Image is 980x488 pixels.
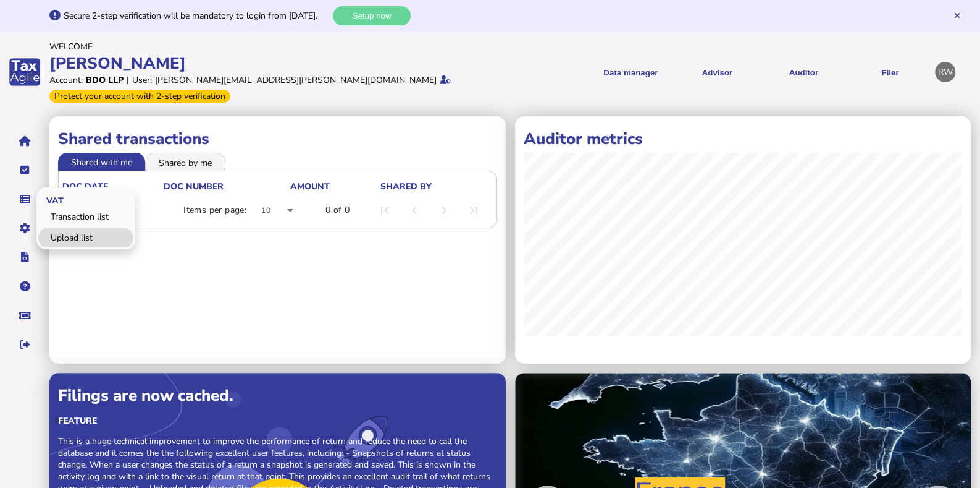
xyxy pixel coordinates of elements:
[155,74,437,86] div: [PERSON_NAME][EMAIL_ADDRESS][PERSON_NAME][DOMAIN_NAME]
[49,90,230,103] div: From Oct 1, 2025, 2-step verification will be required to login. Set it up now...
[132,74,152,86] div: User:
[12,302,38,328] button: Raise a support ticket
[58,415,497,427] div: Feature
[58,153,145,170] li: Shared with me
[86,74,124,86] div: BDO LLP
[164,181,288,192] div: doc number
[127,74,129,86] div: |
[36,185,70,214] span: VAT
[678,57,756,87] button: Shows a dropdown of VAT Advisor options
[49,74,83,86] div: Account:
[592,57,669,87] button: Shows a dropdown of Data manager options
[380,181,490,192] div: shared by
[58,385,497,406] div: Filings are now cached.
[851,57,929,87] button: Filer
[12,157,38,183] button: Tasks
[62,181,108,192] div: doc date
[62,181,162,192] div: doc date
[49,53,486,74] div: [PERSON_NAME]
[58,128,497,150] h1: Shared transactions
[12,215,38,241] button: Manage settings
[12,186,38,212] button: Data manager
[935,62,955,82] div: Profile settings
[49,41,486,53] div: Welcome
[12,128,38,154] button: Home
[380,181,432,192] div: shared by
[38,207,133,226] a: Transaction list
[333,6,411,25] button: Setup now
[38,228,133,247] a: Upload list
[290,181,329,192] div: Amount
[440,75,451,84] i: Email verified
[12,244,38,270] button: Developer hub links
[524,128,963,150] h1: Auditor metrics
[64,10,330,22] div: Secure 2-step verification will be mandatory to login from [DATE].
[145,153,225,170] li: Shared by me
[12,273,38,299] button: Help pages
[12,332,38,357] button: Sign out
[164,181,224,192] div: doc number
[764,57,842,87] button: Auditor
[492,57,929,87] menu: navigate products
[183,204,246,216] div: Items per page:
[953,11,961,20] button: Hide message
[325,204,350,216] div: 0 of 0
[290,181,379,192] div: Amount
